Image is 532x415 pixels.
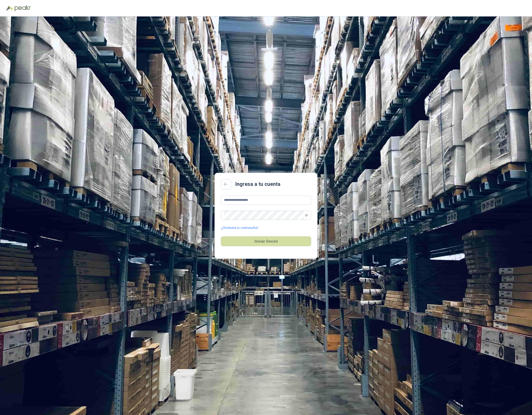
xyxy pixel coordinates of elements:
h2: Ingresa a tu cuenta [235,180,280,188]
button: Iniciar Sesión [221,236,311,246]
a: ¿Olvidaste tu contraseña? [221,226,258,230]
img: Peakr [14,5,31,11]
span: eye-invisible [305,214,308,217]
img: Logo [6,6,13,11]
